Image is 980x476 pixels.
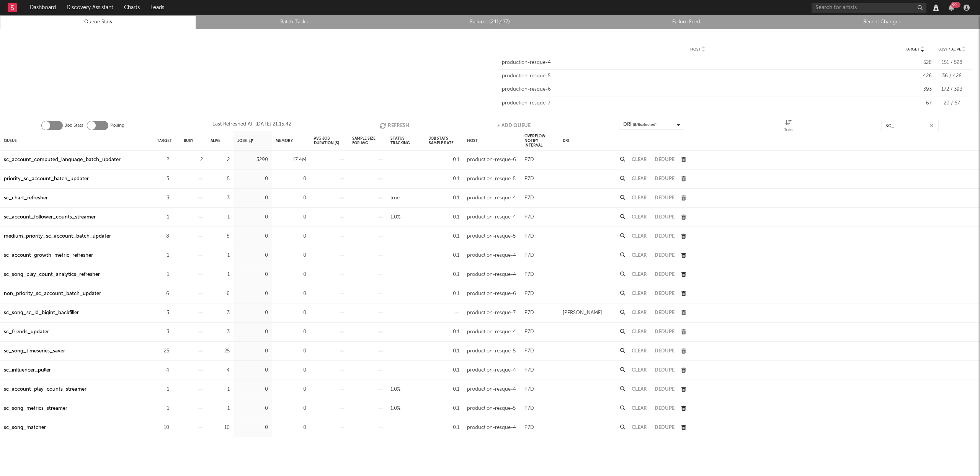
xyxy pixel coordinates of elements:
[632,157,647,162] button: Clear
[237,404,268,413] div: 0
[4,174,89,184] div: priority_sc_account_batch_updater
[276,251,306,260] div: 0
[390,194,400,203] div: true
[4,366,51,375] a: sc_influencer_puller
[429,251,459,260] div: 0.1
[784,126,793,135] div: Jobs
[157,251,169,260] div: 1
[655,387,675,392] button: Dedupe
[157,308,169,318] div: 3
[211,155,230,165] div: 2
[524,404,534,413] div: P7D
[632,234,647,239] button: Clear
[390,404,400,413] div: 1.0%
[212,120,291,131] div: Last Refreshed At: [DATE] 21:15:42
[211,232,230,241] div: 8
[632,406,647,411] button: Clear
[936,72,968,80] div: 36 / 426
[276,270,306,279] div: 0
[632,176,647,181] button: Clear
[524,251,534,260] div: P7D
[949,5,954,11] button: 99+
[4,18,192,27] a: Queue Stats
[897,86,932,93] div: 393
[502,86,893,93] div: production-resque-6
[4,270,100,279] a: sc_song_play_count_analytics_refresher
[276,366,306,375] div: 0
[4,251,93,260] a: sc_account_growth_metric_refresher
[4,232,111,241] div: medium_priority_sc_account_batch_updater
[184,132,193,149] div: Busy
[237,289,268,298] div: 0
[623,120,657,129] div: DRI
[655,157,675,162] button: Dedupe
[524,155,534,165] div: P7D
[276,404,306,413] div: 0
[632,215,647,220] button: Clear
[157,385,169,394] div: 1
[276,232,306,241] div: 0
[237,366,268,375] div: 0
[276,423,306,432] div: 0
[4,385,87,394] div: sc_account_play_counts_streamer
[157,270,169,279] div: 1
[936,86,968,93] div: 172 / 393
[110,121,124,130] label: Polling
[524,308,534,318] div: P7D
[467,366,516,375] div: production-resque-4
[390,213,400,222] div: 1.0%
[237,347,268,356] div: 0
[4,308,79,318] a: sc_song_sc_id_bigint_backfiller
[655,253,675,258] button: Dedupe
[237,194,268,203] div: 0
[237,232,268,241] div: 0
[563,132,569,149] div: DRI
[237,155,268,165] div: 3290
[524,270,534,279] div: P7D
[467,347,516,356] div: production-resque-5
[467,132,478,149] div: Host
[467,251,516,260] div: production-resque-4
[905,47,920,52] span: Target
[467,308,516,318] div: production-resque-7
[276,289,306,298] div: 0
[655,234,675,239] button: Dedupe
[157,423,169,432] div: 10
[951,2,960,8] div: 99 +
[211,385,230,394] div: 1
[4,347,65,356] div: sc_song_timeseries_saver
[211,251,230,260] div: 1
[429,132,459,149] div: Job Stats Sample Rate
[429,232,459,241] div: 0.1
[524,423,534,432] div: P7D
[429,328,459,337] div: 0.1
[4,289,101,298] a: non_priority_sc_account_batch_updater
[467,404,516,413] div: production-resque-5
[211,347,230,356] div: 25
[157,404,169,413] div: 1
[211,174,230,184] div: 5
[429,174,459,184] div: 0.1
[157,366,169,375] div: 4
[788,18,976,27] a: Recent Changes
[211,308,230,318] div: 3
[157,194,169,203] div: 3
[390,385,400,394] div: 1.0%
[429,385,459,394] div: 0.1
[467,328,516,337] div: production-resque-4
[237,174,268,184] div: 0
[467,270,516,279] div: production-resque-4
[276,328,306,337] div: 0
[314,132,345,149] div: Avg Job Duration (s)
[592,18,780,27] a: Failure Feed
[524,347,534,356] div: P7D
[632,425,647,430] button: Clear
[633,120,657,129] span: ( 8 / 8 selected)
[502,72,893,80] div: production-resque-5
[4,155,121,165] a: sc_account_computed_language_batch_updater
[655,368,675,373] button: Dedupe
[429,423,459,432] div: 0.1
[4,404,67,413] div: sc_song_metrics_streamer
